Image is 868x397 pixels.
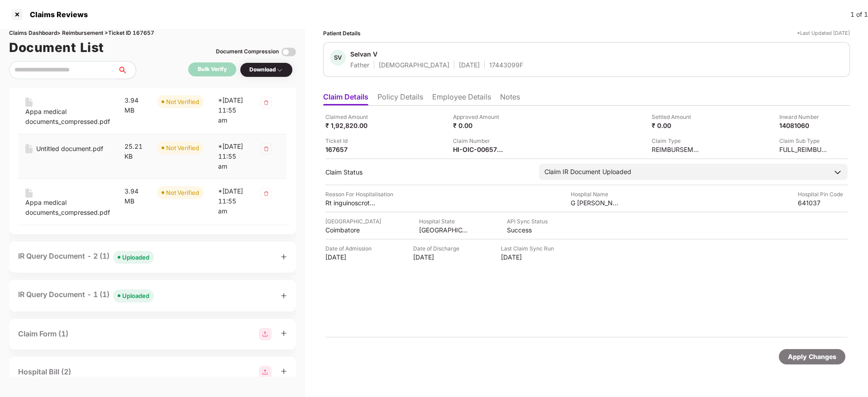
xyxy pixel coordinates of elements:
[779,113,829,121] div: Inward Number
[18,289,154,302] div: IR Query Document - 1 (1)
[850,9,868,19] div: 1 of 1
[501,253,554,261] div: [DATE]
[325,217,381,226] div: [GEOGRAPHIC_DATA]
[325,113,375,121] div: Claimed Amount
[453,113,503,121] div: Approved Amount
[489,61,523,69] div: 17443099F
[325,226,375,234] div: Coimbatore
[571,190,620,198] div: Hospital Name
[325,137,375,145] div: Ticket Id
[325,244,375,253] div: Date of Admission
[166,188,199,197] div: Not Verified
[779,137,829,145] div: Claim Sub Type
[788,352,836,362] div: Apply Changes
[117,61,136,79] button: search
[833,168,842,177] img: downArrowIcon
[9,29,296,38] div: Claims Dashboard > Reimbursement > Ticket ID 167657
[281,45,296,59] img: svg+xml;base64,PHN2ZyBpZD0iVG9nZ2xlLTMyeDMyIiB4bWxucz0iaHR0cDovL3d3dy53My5vcmcvMjAwMC9zdmciIHdpZH...
[281,254,287,260] span: plus
[798,198,848,207] div: 641037
[419,217,469,226] div: Hospital State
[25,189,33,198] img: svg+xml;base64,PHN2ZyB4bWxucz0iaHR0cDovL3d3dy53My5vcmcvMjAwMC9zdmciIHdpZHRoPSIxNiIgaGVpZ2h0PSIyMC...
[259,142,273,156] img: svg+xml;base64,PHN2ZyB4bWxucz0iaHR0cDovL3d3dy53My5vcmcvMjAwMC9zdmciIHdpZHRoPSIzMiIgaGVpZ2h0PSIzMi...
[350,61,369,69] div: Father
[25,198,110,217] div: Appa medical documents_compressed.pdf
[325,121,375,130] div: ₹ 1,92,820.00
[779,145,829,154] div: FULL_REIMBURSEMENT
[453,137,503,145] div: Claim Number
[459,61,480,69] div: [DATE]
[544,167,631,177] div: Claim IR Document Uploaded
[453,145,503,154] div: HI-OIC-006573289(0)
[330,50,346,66] div: SV
[166,97,199,106] div: Not Verified
[218,142,244,171] div: *[DATE] 11:55 am
[413,244,463,253] div: Date of Discharge
[281,368,287,374] span: plus
[500,92,520,105] li: Notes
[18,328,68,340] div: Claim Form (1)
[36,144,103,154] div: Untitled document.pdf
[323,92,368,105] li: Claim Details
[325,145,375,154] div: 167657
[122,253,149,262] div: Uploaded
[122,291,149,300] div: Uploaded
[281,330,287,336] span: plus
[218,186,244,216] div: *[DATE] 11:55 am
[507,226,548,234] div: Success
[779,121,829,130] div: 14081060
[797,29,850,38] div: *Last Updated [DATE]
[24,10,88,19] div: Claims Reviews
[259,186,273,201] img: svg+xml;base64,PHN2ZyB4bWxucz0iaHR0cDovL3d3dy53My5vcmcvMjAwMC9zdmciIHdpZHRoPSIzMiIgaGVpZ2h0PSIzMi...
[507,217,548,226] div: API Sync Status
[218,95,244,125] div: *[DATE] 11:55 am
[325,198,375,207] div: Rt inguinoscrotal [MEDICAL_DATA],ckd,htn,[MEDICAL_DATA]
[276,66,283,74] img: svg+xml;base64,PHN2ZyBpZD0iRHJvcGRvd24tMzJ4MzIiIHhtbG5zPSJodHRwOi8vd3d3LnczLm9yZy8yMDAwL3N2ZyIgd2...
[124,142,143,161] div: 25.21 KB
[9,38,104,57] h1: Document List
[419,226,469,234] div: [GEOGRAPHIC_DATA]
[259,328,272,340] img: svg+xml;base64,PHN2ZyBpZD0iR3JvdXBfMjg4MTMiIGRhdGEtbmFtZT0iR3JvdXAgMjg4MTMiIHhtbG5zPSJodHRwOi8vd3...
[281,293,287,299] span: plus
[124,186,143,206] div: 3.94 MB
[18,366,71,378] div: Hospital Bill (2)
[652,145,701,154] div: REIMBURSEMENT
[259,95,273,110] img: svg+xml;base64,PHN2ZyB4bWxucz0iaHR0cDovL3d3dy53My5vcmcvMjAwMC9zdmciIHdpZHRoPSIzMiIgaGVpZ2h0PSIzMi...
[652,137,701,145] div: Claim Type
[216,47,279,56] div: Document Compression
[571,198,620,207] div: G [PERSON_NAME][GEOGRAPHIC_DATA]
[166,143,199,152] div: Not Verified
[501,244,554,253] div: Last Claim Sync Run
[25,107,110,127] div: Appa medical documents_compressed.pdf
[379,61,449,69] div: [DEMOGRAPHIC_DATA]
[249,66,283,74] div: Download
[25,98,33,107] img: svg+xml;base64,PHN2ZyB4bWxucz0iaHR0cDovL3d3dy53My5vcmcvMjAwMC9zdmciIHdpZHRoPSIxNiIgaGVpZ2h0PSIyMC...
[18,250,154,264] div: IR Query Document - 2 (1)
[325,168,530,176] div: Claim Status
[652,113,701,121] div: Settled Amount
[25,144,33,153] img: svg+xml;base64,PHN2ZyB4bWxucz0iaHR0cDovL3d3dy53My5vcmcvMjAwMC9zdmciIHdpZHRoPSIxNiIgaGVpZ2h0PSIyMC...
[325,190,393,198] div: Reason For Hospitalisation
[198,65,227,74] div: Bulk Verify
[323,29,361,38] div: Patient Details
[652,121,701,130] div: ₹ 0.00
[259,366,272,378] img: svg+xml;base64,PHN2ZyBpZD0iR3JvdXBfMjg4MTMiIGRhdGEtbmFtZT0iR3JvdXAgMjg4MTMiIHhtbG5zPSJodHRwOi8vd3...
[377,92,423,105] li: Policy Details
[117,66,136,74] span: search
[798,190,848,198] div: Hospital Pin Code
[453,121,503,130] div: ₹ 0.00
[350,50,377,58] div: Selvan V
[325,253,375,261] div: [DATE]
[413,253,463,261] div: [DATE]
[124,95,143,115] div: 3.94 MB
[432,92,491,105] li: Employee Details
